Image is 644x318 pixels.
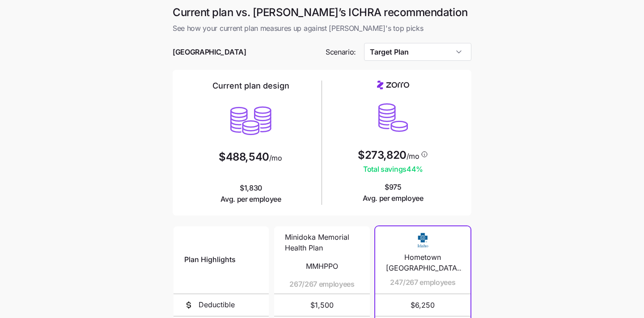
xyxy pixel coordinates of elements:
[269,154,282,161] span: /mo
[199,299,235,310] span: Deductible
[390,277,456,288] span: 247/267 employees
[373,294,472,316] span: $6,250
[212,81,289,91] h2: Current plan design
[363,182,424,204] span: $975
[220,194,281,205] span: Avg. per employee
[306,261,338,272] span: MMHPPO
[384,252,462,274] span: Hometown [GEOGRAPHIC_DATA] 6250
[358,150,406,161] span: $273,820
[173,47,246,58] span: [GEOGRAPHIC_DATA]
[285,294,359,316] span: $1,500
[285,232,359,254] span: Minidoka Memorial Health Plan
[184,254,236,265] span: Plan Highlights
[289,279,355,290] span: 267/267 employees
[358,164,428,175] span: Total savings 44 %
[219,152,269,162] span: $488,540
[405,232,441,249] img: Carrier
[173,23,471,34] span: See how your current plan measures up against [PERSON_NAME]'s top picks
[220,182,281,205] span: $1,830
[326,47,356,58] span: Scenario:
[363,193,424,204] span: Avg. per employee
[173,5,471,19] h1: Current plan vs. [PERSON_NAME]’s ICHRA recommendation
[407,153,419,160] span: /mo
